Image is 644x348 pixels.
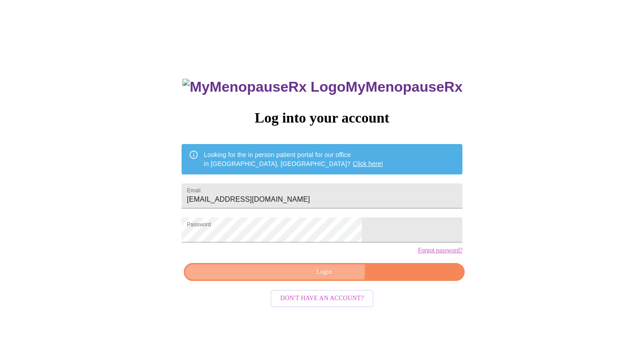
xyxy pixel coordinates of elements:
[268,294,376,301] a: Don't have an account?
[194,267,454,278] span: Login
[280,293,364,304] span: Don't have an account?
[418,247,462,254] a: Forgot password?
[182,79,462,95] h3: MyMenopauseRx
[182,110,462,126] h3: Log into your account
[184,263,465,281] button: Login
[353,160,383,167] a: Click here!
[182,79,345,95] img: MyMenopauseRx Logo
[204,147,383,172] div: Looking for the in person patient portal for our office in [GEOGRAPHIC_DATA], [GEOGRAPHIC_DATA]?
[271,290,374,307] button: Don't have an account?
